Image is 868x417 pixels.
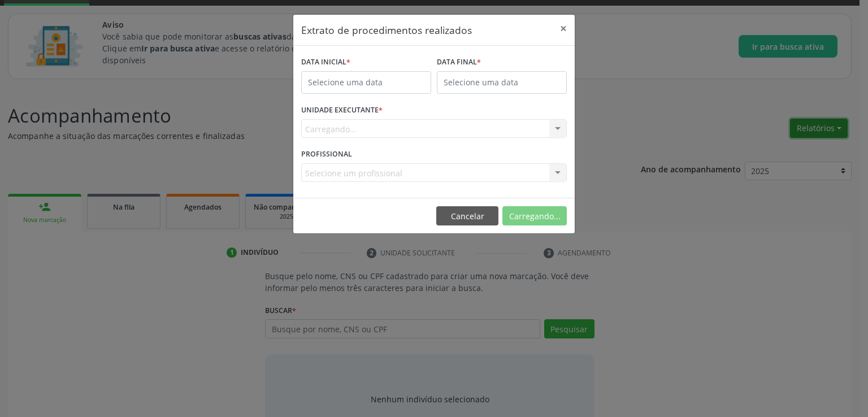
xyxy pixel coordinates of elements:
[301,71,431,94] input: Selecione uma data
[301,146,352,163] label: PROFISSIONAL
[437,71,567,94] input: Selecione uma data
[437,54,481,71] label: DATA FINAL
[301,23,472,37] h5: Extrato de procedimentos realizados
[436,206,498,225] button: Cancelar
[301,102,383,119] label: UNIDADE EXECUTANTE
[502,206,567,225] button: Carregando...
[301,54,350,71] label: DATA INICIAL
[552,15,575,42] button: Close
